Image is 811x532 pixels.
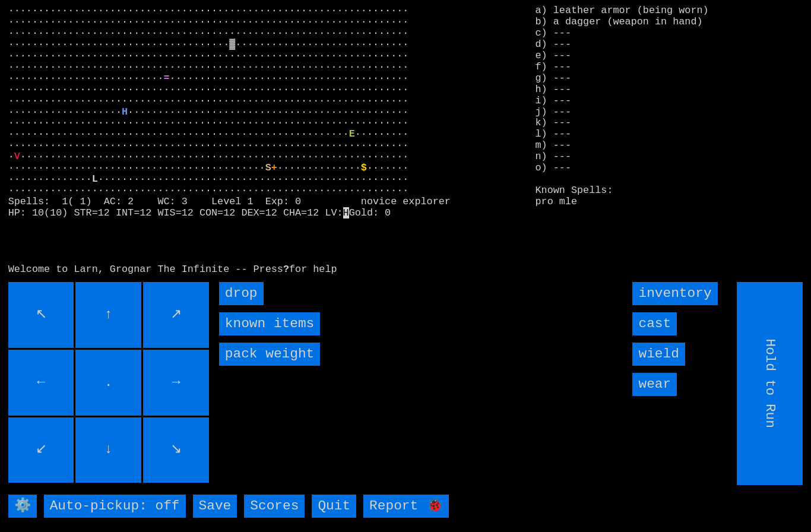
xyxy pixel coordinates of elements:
[632,343,685,366] input: wield
[143,417,209,483] input: ↘
[8,350,74,416] input: ←
[361,162,367,173] font: $
[122,106,128,118] font: H
[283,264,289,275] b: ?
[8,495,37,518] input: ⚙️
[92,173,98,185] font: L
[143,350,209,416] input: →
[219,343,320,366] input: pack weight
[8,417,74,483] input: ↙
[219,282,264,305] input: drop
[271,162,277,173] font: +
[265,162,271,173] font: S
[75,282,141,348] input: ↑
[363,495,449,518] input: Report 🐞
[14,151,20,162] font: V
[44,495,186,518] input: Auto-pickup: off
[143,282,209,348] input: ↗
[8,282,74,348] input: ↖
[244,495,305,518] input: Scores
[632,312,677,335] input: cast
[193,495,237,518] input: Save
[75,417,141,483] input: ↓
[8,5,519,271] larn: ··································································· ·····························...
[349,128,355,140] font: E
[343,207,349,218] mark: H
[75,350,141,416] input: .
[164,72,170,84] font: =
[536,5,803,165] stats: a) leather armor (being worn) b) a dagger (weapon in hand) c) --- d) --- e) --- f) --- g) --- h) ...
[737,282,803,485] input: Hold to Run
[219,312,320,335] input: known items
[312,495,356,518] input: Quit
[632,282,717,305] input: inventory
[632,373,677,396] input: wear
